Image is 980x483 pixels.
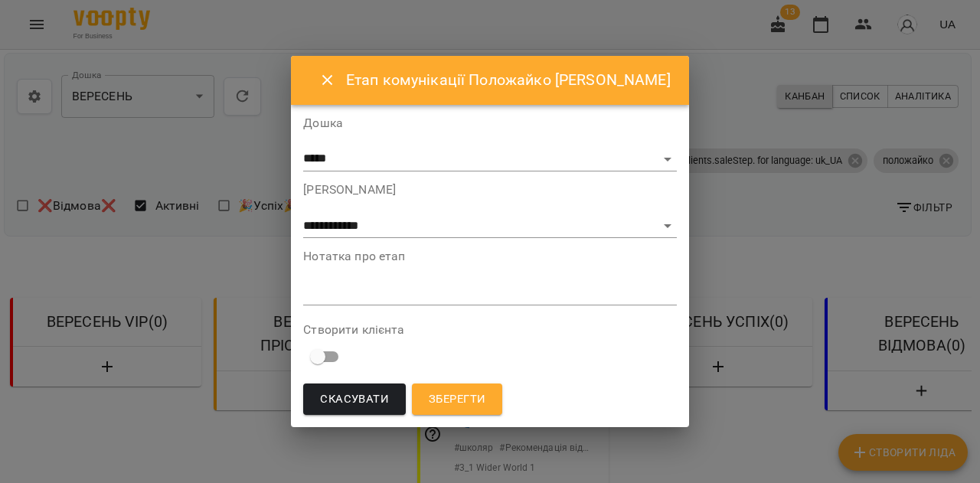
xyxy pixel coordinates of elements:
[429,390,485,410] span: Зберегти
[303,250,676,263] label: Нотатка про етап
[309,62,346,99] button: Close
[346,68,671,92] h6: Етап комунікації Положайко [PERSON_NAME]
[320,390,389,410] span: Скасувати
[303,383,406,416] button: Скасувати
[303,117,676,129] label: Дошка
[412,383,502,416] button: Зберегти
[303,324,676,336] label: Створити клієнта
[303,184,676,196] label: [PERSON_NAME]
